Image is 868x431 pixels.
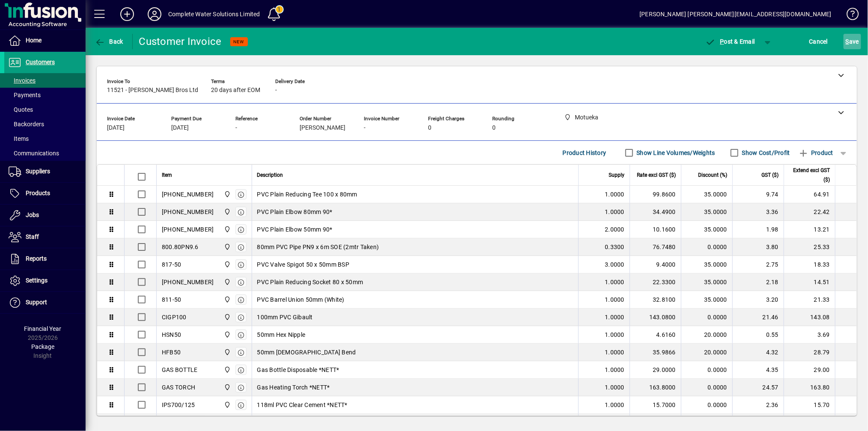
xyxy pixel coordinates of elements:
span: Financial Year [24,325,62,332]
div: GAS TORCH [162,383,195,392]
td: 0.0000 [681,309,732,326]
span: 1.0000 [605,313,625,321]
span: 1.0000 [605,208,625,216]
td: 143.08 [784,309,835,326]
span: 50mm Hex Nipple [257,330,306,339]
span: Jobs [26,211,39,218]
button: Back [92,34,125,49]
td: 35.0000 [681,273,732,291]
span: PVC Plain Reducing Socket 80 x 50mm [257,278,363,286]
div: 32.8100 [635,295,676,304]
div: 35.9866 [635,348,676,357]
span: Cancel [809,35,828,48]
span: Back [95,38,123,45]
div: [PERSON_NAME] [PERSON_NAME][EMAIL_ADDRESS][DOMAIN_NAME] [639,7,832,21]
span: PVC Barrel Union 50mm (White) [257,295,345,304]
div: 76.7480 [635,243,676,251]
span: 118ml PVC Clear Cement *NETT* [257,401,348,409]
span: - [275,87,277,94]
span: 1.0000 [605,348,625,357]
td: 3.80 [732,238,784,256]
span: NEW [234,39,244,45]
span: Home [26,37,42,44]
td: 9.74 [732,186,784,203]
span: Motueka [222,207,232,217]
span: Motueka [222,242,232,252]
td: 35.0000 [681,256,732,273]
span: - [235,125,237,131]
td: 22.42 [784,203,835,221]
span: PVC Valve Spigot 50 x 50mm BSP [257,260,350,269]
td: 20.0000 [681,326,732,344]
span: 100mm PVC Gibault [257,313,313,321]
td: 3.36 [732,203,784,221]
div: 811-50 [162,295,181,304]
span: Items [9,135,29,142]
span: Staff [26,233,39,240]
td: 0.0000 [681,361,732,379]
span: [PERSON_NAME] [300,125,345,131]
td: 3.20 [732,291,784,309]
button: Product [794,145,838,161]
span: Quotes [9,106,33,113]
span: Motueka [222,295,232,304]
span: Suppliers [26,168,50,175]
td: 24.57 [732,379,784,396]
span: 11521 - [PERSON_NAME] Bros Ltd [107,87,198,94]
td: 35.0000 [681,186,732,203]
span: PVC Plain Elbow 80mm 90* [257,208,333,216]
div: HSN50 [162,330,181,339]
span: Rate excl GST ($) [637,170,676,180]
span: GST ($) [761,170,779,180]
td: 35.0000 [681,221,732,238]
span: PVC Plain Elbow 50mm 90* [257,225,333,234]
a: Reports [4,248,86,270]
span: Customers [26,59,55,65]
label: Show Line Volumes/Weights [635,149,715,157]
a: Invoices [4,73,86,88]
a: Payments [4,88,86,102]
td: 2.75 [732,256,784,273]
span: 1.0000 [605,401,625,409]
a: Backorders [4,117,86,131]
td: 2.36 [732,396,784,414]
span: Motueka [222,277,232,287]
span: 0.3300 [605,243,625,251]
button: Product History [559,145,610,161]
button: Add [113,6,141,22]
span: ost & Email [705,38,755,45]
span: 20 days after EOM [211,87,260,94]
button: Save [844,34,861,49]
td: 15.70 [784,396,835,414]
div: 22.3300 [635,278,676,286]
span: 80mm PVC Pipe PN9 x 6m SOE (2mtr Taken) [257,243,379,251]
td: 0.0000 [681,396,732,414]
td: 28.79 [784,344,835,361]
td: 20.0000 [681,344,732,361]
span: Motueka [222,365,232,375]
span: [DATE] [171,125,189,131]
span: Motueka [222,383,232,392]
td: 18.33 [784,256,835,273]
td: 35.0000 [681,291,732,309]
td: 4.35 [732,361,784,379]
button: Profile [141,6,168,22]
span: ave [846,35,859,48]
span: Motueka [222,400,232,410]
span: Backorders [9,121,44,128]
td: 4.32 [732,344,784,361]
span: Description [257,170,283,180]
span: Gas Bottle Disposable *NETT* [257,366,339,374]
div: [PHONE_NUMBER] [162,190,214,199]
td: 1.98 [732,221,784,238]
td: 13.21 [784,221,835,238]
span: 1.0000 [605,383,625,392]
label: Show Cost/Profit [740,149,790,157]
div: 99.8600 [635,190,676,199]
span: Invoices [9,77,36,84]
span: Motueka [222,225,232,234]
td: 163.80 [784,379,835,396]
div: Customer Invoice [139,35,222,48]
div: 817-50 [162,260,181,269]
span: Motueka [222,348,232,357]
